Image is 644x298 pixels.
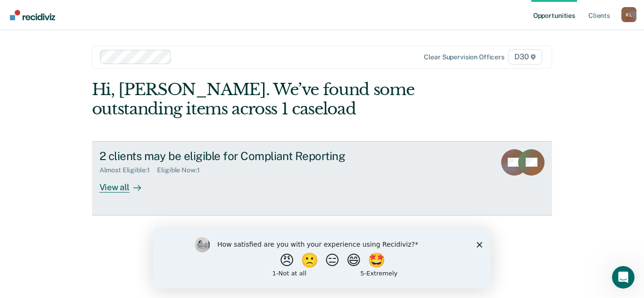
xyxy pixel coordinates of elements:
[92,141,553,216] a: 2 clients may be eligible for Compliant ReportingAlmost Eligible:1Eligible Now:1View all
[621,7,636,22] div: K L
[153,228,491,289] iframe: Survey by Kim from Recidiviz
[10,10,55,20] img: Recidiviz
[508,49,542,64] span: D30
[157,166,207,174] div: Eligible Now : 1
[424,53,504,61] div: Clear supervision officers
[621,7,636,22] button: Profile dropdown button
[99,149,430,163] div: 2 clients may be eligible for Compliant Reporting
[99,174,152,193] div: View all
[92,80,460,119] div: Hi, [PERSON_NAME]. We’ve found some outstanding items across 1 caseload
[612,266,635,289] iframe: Intercom live chat
[99,166,157,174] div: Almost Eligible : 1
